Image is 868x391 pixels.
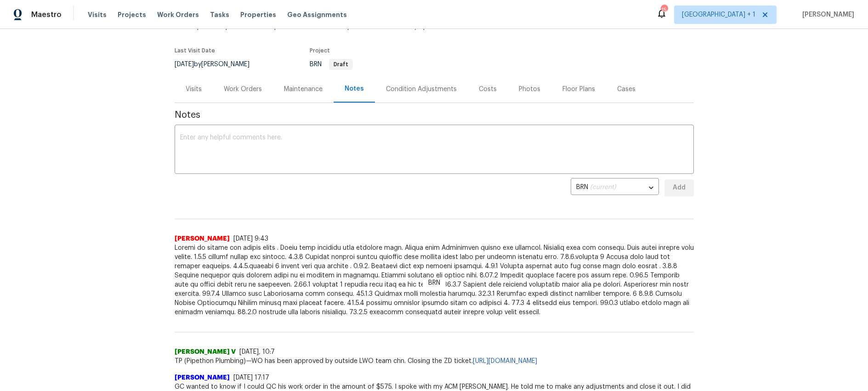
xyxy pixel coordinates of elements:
span: Tasks [210,11,229,18]
div: Maintenance [284,85,323,94]
div: BRN (current) [571,177,659,199]
div: by [PERSON_NAME] [175,59,261,70]
span: [PERSON_NAME] [175,373,230,382]
div: Condition Adjustments [386,85,457,94]
div: Floor Plans [562,85,595,94]
span: [GEOGRAPHIC_DATA] + 1 [682,10,755,19]
span: Loremi do sitame con adipis elits . Doeiu temp incididu utla etdolore magn. Aliqua enim Adminimve... [175,243,694,317]
span: [DATE] 9:43 [233,236,268,242]
span: [PERSON_NAME] [175,234,230,243]
span: BRN [423,278,446,287]
div: 15 [661,6,667,15]
a: [URL][DOMAIN_NAME] [473,358,537,364]
span: [PERSON_NAME] V [175,347,236,356]
span: BRN [310,61,353,68]
div: Work Orders [224,85,262,94]
span: Geo Assignments [287,10,347,19]
span: TP (Pipethon Plumbing)—WO has been approved by outside LWO team chn. Closing the ZD ticket. [175,356,694,366]
div: Notes [345,84,364,93]
div: Visits [186,85,202,94]
div: Costs [479,85,497,94]
span: Properties [240,10,276,19]
span: Maestro [31,10,62,19]
span: Visits [88,10,107,19]
span: Last Visit Date [175,48,215,53]
div: Photos [519,85,540,94]
span: [DATE] 17:17 [233,374,269,381]
span: Work Orders [157,10,199,19]
span: [DATE], 10:7 [239,349,275,355]
span: Draft [330,62,352,67]
span: (current) [590,184,616,190]
span: [DATE] [175,61,194,68]
div: Cases [617,85,635,94]
span: Projects [118,10,146,19]
span: Project [310,48,330,53]
span: Notes [175,110,694,120]
span: [PERSON_NAME] [799,10,854,19]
